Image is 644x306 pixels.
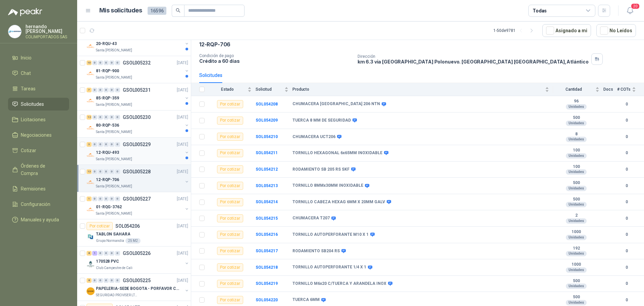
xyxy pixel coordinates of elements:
div: 0 [104,278,109,283]
a: SOL054216 [256,232,278,237]
b: RODAMIENTO SB204 RS [292,249,340,254]
div: 0 [104,142,109,147]
p: Santa [PERSON_NAME] [96,184,132,189]
b: 2 [553,213,599,218]
th: # COTs [617,83,644,96]
div: 1 - 50 de 9781 [493,25,537,36]
a: SOL054218 [256,265,278,270]
div: Por cotizar [217,280,243,288]
p: GSOL005225 [123,278,151,283]
div: 0 [92,142,97,147]
b: 0 [617,215,636,222]
div: 0 [109,251,114,256]
div: 0 [92,60,97,65]
p: [DATE] [177,87,188,93]
a: 7 0 0 0 0 0 GSOL005231[DATE] Company Logo85-RQP-359Santa [PERSON_NAME] [87,86,190,107]
a: SOL054219 [256,281,278,286]
div: Unidades [566,218,587,224]
span: Solicitudes [21,100,44,108]
div: 0 [98,115,103,120]
p: 12-RQP-706 [199,41,230,48]
b: CHUMACERA UCT206 [292,134,335,140]
div: 0 [104,169,109,174]
div: Unidades [566,104,587,110]
p: Club Campestre de Cali [96,265,132,271]
div: 0 [98,88,103,92]
div: 0 [92,169,97,174]
b: SOL054215 [256,216,278,221]
div: 0 [115,88,120,92]
p: GSOL005232 [123,60,151,65]
div: 0 [92,196,97,201]
div: Por cotizar [217,214,243,222]
div: 1 [87,196,92,201]
div: 1 [92,251,97,256]
span: Manuales y ayuda [21,216,59,223]
div: 0 [104,60,109,65]
div: 0 [109,88,114,92]
img: Company Logo [87,206,95,214]
div: Por cotizar [217,133,243,141]
div: Todas [533,7,547,14]
div: 0 [115,142,120,147]
p: [DATE] [177,60,188,66]
div: 0 [98,169,103,174]
b: SOL054217 [256,249,278,253]
b: SOL054209 [256,118,278,123]
th: Estado [209,83,256,96]
th: Docs [603,83,617,96]
p: SOL054206 [115,224,140,228]
p: Santa [PERSON_NAME] [96,48,132,53]
a: SOL054220 [256,298,278,302]
img: Company Logo [8,25,21,38]
p: Santa [PERSON_NAME] [96,211,132,216]
b: 500 [553,180,599,186]
b: 0 [617,117,636,124]
p: 12-RQU-493 [96,149,119,156]
div: 0 [115,251,120,256]
a: 13 0 0 0 0 0 GSOL005228[DATE] Company Logo12-RQP-706Santa [PERSON_NAME] [87,168,190,189]
a: Manuales y ayuda [8,213,69,226]
b: 8 [553,132,599,137]
b: 500 [553,115,599,121]
a: Inicio [8,51,69,64]
div: 7 [87,88,92,92]
a: SOL054208 [256,102,278,106]
div: Unidades [566,121,587,126]
div: 0 [92,278,97,283]
span: Chat [21,70,31,77]
b: 0 [617,248,636,254]
a: 10 0 0 0 0 0 GSOL005232[DATE] Company Logo81-RQP-900Santa [PERSON_NAME] [87,59,190,80]
div: 0 [109,142,114,147]
b: 1000 [553,262,599,267]
img: Company Logo [87,233,95,241]
div: 25 M2 [125,238,141,244]
b: 1000 [553,229,599,235]
p: hernando [PERSON_NAME] [25,24,69,34]
p: 170528 PVC [96,258,119,265]
span: Cantidad [553,87,594,92]
span: Solicitud [256,87,283,92]
a: SOL054210 [256,134,278,139]
b: 500 [553,295,599,300]
img: Company Logo [87,287,95,295]
span: search [176,8,180,13]
b: SOL054211 [256,150,278,155]
b: RODAMIENTO SB 205 RS SKF [292,167,350,172]
p: 20-RQU-43 [96,41,117,47]
div: Unidades [566,202,587,207]
img: Company Logo [87,97,95,105]
b: SOL054213 [256,183,278,188]
p: TABLON SAHARA [96,231,130,237]
p: 12-RQP-706 [96,177,119,183]
a: Chat [8,67,69,80]
b: 0 [617,280,636,287]
p: [DATE] [177,223,188,229]
p: Dirección [358,54,589,59]
div: 0 [104,251,109,256]
a: Licitaciones [8,113,69,126]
